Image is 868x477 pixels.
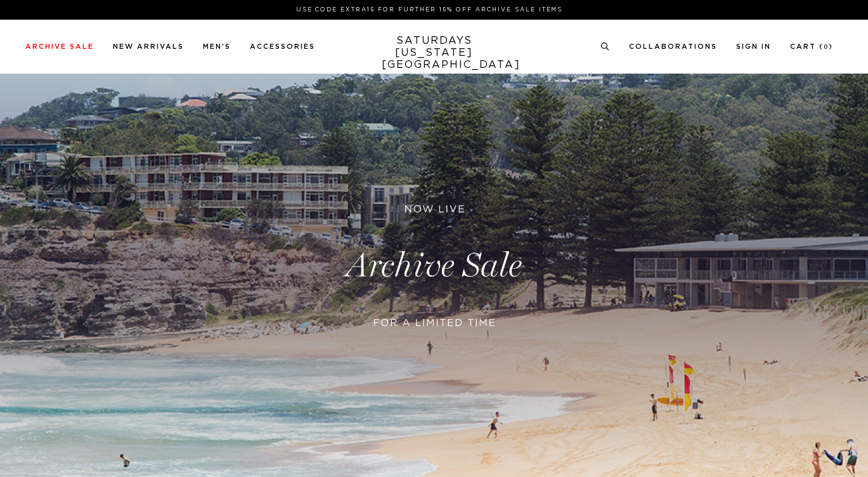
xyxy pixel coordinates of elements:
a: SATURDAYS[US_STATE][GEOGRAPHIC_DATA] [382,35,486,71]
a: Sign In [736,43,771,50]
small: 0 [824,44,829,50]
a: Cart (0) [790,43,833,50]
a: Collaborations [629,43,717,50]
a: Accessories [250,43,315,50]
a: New Arrivals [113,43,184,50]
p: Use Code EXTRA15 for Further 15% Off Archive Sale Items [30,5,828,15]
a: Archive Sale [25,43,94,50]
a: Men's [203,43,231,50]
